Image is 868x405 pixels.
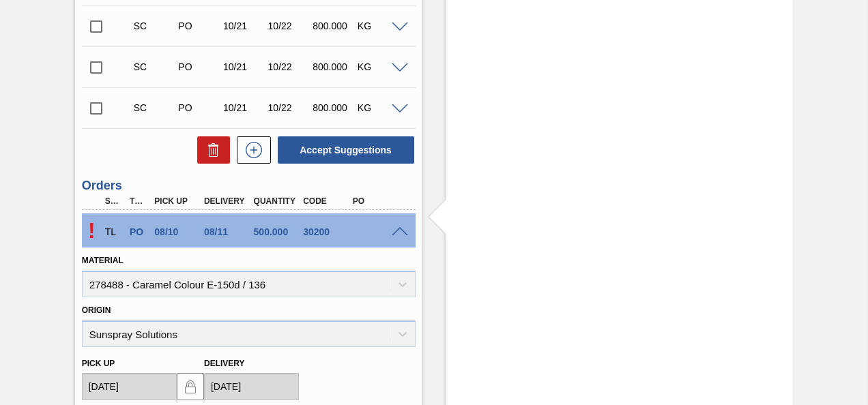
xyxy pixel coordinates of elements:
div: 500.000 [250,226,304,237]
input: mm/dd/yyyy [82,373,177,400]
div: Accept Suggestions [271,135,416,165]
div: Purchase order [175,61,222,72]
button: locked [177,373,204,400]
div: Suggestion Created [130,61,178,72]
p: Pending Acceptance [82,218,102,243]
div: Code [300,196,353,206]
div: 800.000 [309,20,357,31]
div: KG [354,61,402,72]
h3: Orders [82,179,416,193]
div: PO [349,196,403,206]
label: Origin [82,305,111,315]
div: Purchase order [175,102,222,113]
div: 800.000 [309,61,357,72]
input: mm/dd/yyyy [204,373,299,400]
div: Pick up [151,196,204,206]
div: KG [354,102,402,113]
button: Accept Suggestions [278,136,414,164]
div: 10/22/2025 [265,102,313,113]
img: locked [182,378,199,395]
div: Purchase order [175,20,222,31]
label: Pick up [82,359,115,368]
p: TL [105,226,121,237]
div: Purchase order [126,226,149,237]
div: Trading Load Composition [102,217,125,247]
div: Step [102,196,125,206]
div: Suggestion Created [130,102,178,113]
div: 08/11/2025 [201,226,254,237]
div: Suggestion Created [130,20,178,31]
div: KG [354,20,402,31]
div: 800.000 [309,102,357,113]
div: 10/21/2025 [220,61,267,72]
div: Delivery [201,196,254,206]
label: Delivery [204,359,245,368]
div: Quantity [250,196,304,206]
div: 10/21/2025 [220,102,267,113]
div: 08/10/2025 [151,226,204,237]
div: 10/22/2025 [265,61,313,72]
div: New suggestion [230,136,271,164]
div: 10/22/2025 [265,20,313,31]
div: Type [126,196,149,206]
div: Delete Suggestions [190,136,230,164]
div: 10/21/2025 [220,20,267,31]
div: 30200 [300,226,353,237]
label: Material [82,256,124,265]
